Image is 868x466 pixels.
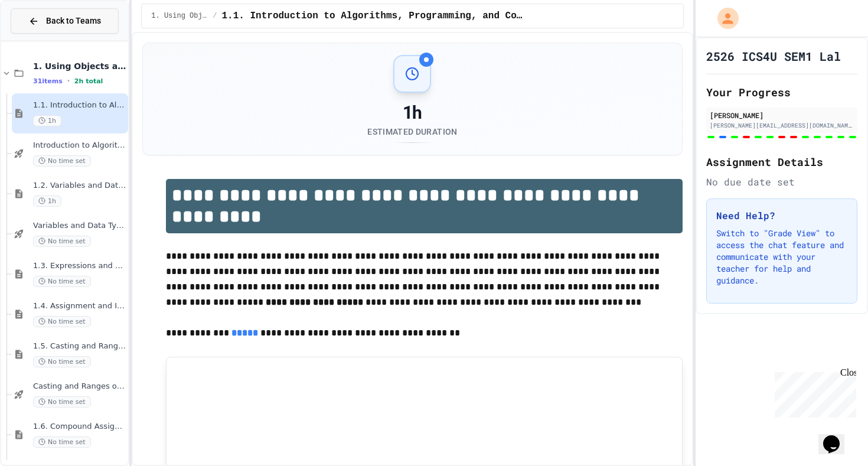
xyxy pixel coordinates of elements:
span: Back to Teams [46,15,101,27]
span: 1.4. Assignment and Input [33,301,126,311]
div: No due date set [706,175,857,189]
span: No time set [33,316,91,327]
span: 1. Using Objects and Methods [33,61,126,71]
span: 1.3. Expressions and Output [New] [33,261,126,271]
span: • [67,76,70,86]
h1: 2526 ICS4U SEM1 Lal [706,48,841,64]
p: Switch to "Grade View" to access the chat feature and communicate with your teacher for help and ... [716,227,847,286]
iframe: chat widget [818,419,856,454]
span: Casting and Ranges of variables - Quiz [33,382,126,392]
span: No time set [33,236,91,247]
span: 1.2. Variables and Data Types [33,181,126,191]
span: / [213,11,217,21]
span: No time set [33,396,91,408]
span: 1.6. Compound Assignment Operators [33,422,126,432]
span: 1. Using Objects and Methods [151,11,208,21]
span: Variables and Data Types - Quiz [33,221,126,231]
h3: Need Help? [716,208,847,223]
span: Introduction to Algorithms, Programming, and Compilers [33,141,126,151]
span: 1h [33,115,61,126]
span: 1.5. Casting and Ranges of Values [33,341,126,351]
div: [PERSON_NAME][EMAIL_ADDRESS][DOMAIN_NAME] [710,121,854,130]
h2: Assignment Details [706,154,857,170]
span: 1h [33,195,61,207]
span: 1.1. Introduction to Algorithms, Programming, and Compilers [222,9,524,23]
span: No time set [33,155,91,167]
iframe: chat widget [770,367,856,418]
div: Estimated Duration [367,126,457,138]
span: 31 items [33,77,63,85]
span: 1.1. Introduction to Algorithms, Programming, and Compilers [33,100,126,110]
span: No time set [33,436,91,448]
button: Back to Teams [11,8,119,34]
h2: Your Progress [706,84,857,100]
div: My Account [705,5,742,32]
div: Chat with us now!Close [5,5,81,75]
div: 1h [367,102,457,123]
span: No time set [33,276,91,287]
div: [PERSON_NAME] [710,110,854,120]
span: No time set [33,356,91,367]
span: 2h total [74,77,103,85]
